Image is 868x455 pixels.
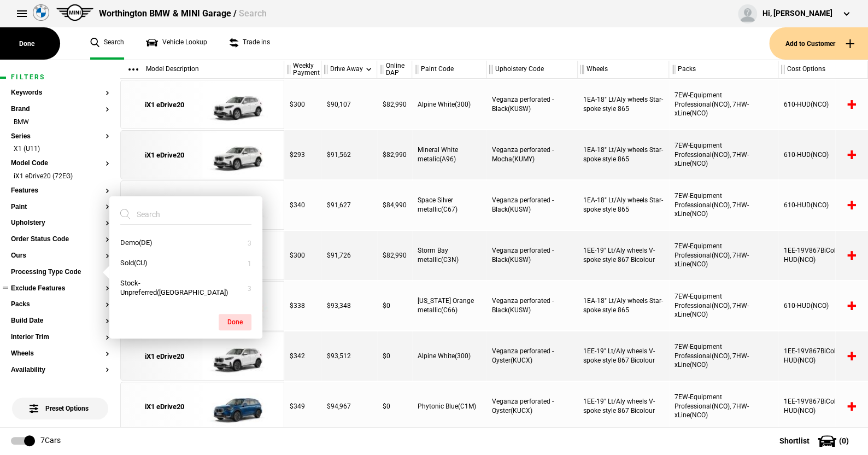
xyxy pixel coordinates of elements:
button: Sold(CU) [109,253,262,273]
div: 1EE-19V867BiCol, 610-HUD(NCO) [778,231,867,280]
section: Upholstery [11,219,109,236]
div: Hi, [PERSON_NAME] [763,8,832,19]
img: cosySec [202,382,278,431]
div: 1EE-19V867BiCol, 610-HUD(NCO) [778,331,867,381]
button: Wheels [11,350,109,358]
div: 1EE-19" Lt/Aly wheels V-spoke style 867 Bicolour [578,382,669,431]
button: Processing Type Code [11,269,109,276]
li: X1 (U11) [11,144,109,155]
div: $82,990 [377,130,412,179]
div: Veganza perforated - Oyster(KUCX) [486,331,578,381]
section: Paint [11,203,109,220]
div: Weekly Payment [284,60,321,79]
span: Preset Options [32,391,89,412]
div: $349 [284,382,321,431]
div: Online DAP [377,60,412,79]
section: Availability [11,366,109,383]
div: Worthington BMW & MINI Garage / [99,8,266,20]
a: iX1 eDrive20 [126,131,202,180]
a: Trade ins [229,27,270,60]
div: iX1 eDrive20 [145,402,184,412]
div: $93,348 [321,281,377,330]
div: Wheels [578,60,668,79]
section: Wheels [11,350,109,366]
button: Packs [11,301,109,308]
div: iX1 eDrive20 [145,150,184,160]
div: $0 [377,382,412,431]
div: 7EW-Equipment Professional(NCO), 7HW-xLine(NCO) [669,231,778,280]
section: Order Status Code [11,236,109,252]
div: 610-HUD(NCO) [778,80,867,129]
a: iX1 eDrive20 [126,332,202,381]
img: cosySec [202,332,278,381]
section: Features [11,187,109,203]
button: Shortlist(0) [763,427,868,454]
section: BrandBMW [11,106,109,133]
div: Mineral White metalic(A96) [412,130,486,179]
div: $82,990 [377,231,412,280]
div: 7EW-Equipment Professional(NCO), 7HW-xLine(NCO) [669,281,778,330]
section: Keywords [11,89,109,106]
button: Ours [11,252,109,260]
div: $0 [377,281,412,330]
div: 7EW-Equipment Professional(NCO), 7HW-xLine(NCO) [669,80,778,129]
div: Upholstery Code [486,60,577,79]
div: Space Silver metallic(C67) [412,180,486,230]
button: Build Date [11,317,109,325]
div: 1EA-18" Lt/Aly wheels Star-spoke style 865 [578,80,669,129]
button: Order Status Code [11,236,109,243]
a: iX1 eDrive20 [126,382,202,431]
div: Veganza perforated - Oyster(KUCX) [486,382,578,431]
div: Veganza perforated - Black(KUSW) [486,80,578,129]
div: $91,726 [321,231,377,280]
div: $93,512 [321,331,377,381]
div: $340 [284,180,321,230]
div: 610-HUD(NCO) [778,180,867,230]
div: $293 [284,130,321,179]
span: ( 0 ) [839,437,849,445]
div: 7EW-Equipment Professional(NCO), 7HW-xLine(NCO) [669,382,778,431]
div: 1EA-18" Lt/Aly wheels Star-spoke style 865 [578,130,669,179]
span: Shortlist [779,437,810,445]
div: Alpine White(300) [412,331,486,381]
section: Interior Trim [11,334,109,350]
section: Model CodeiX1 eDrive20 (72EG) [11,160,109,187]
button: Stock-Unpreferred([GEOGRAPHIC_DATA]) [109,273,262,303]
div: 610-HUD(NCO) [778,130,867,179]
input: Search [120,205,238,224]
a: iX1 eDrive20 [126,181,202,230]
button: Series [11,133,109,141]
div: 1EE-19" Lt/Aly wheels V-spoke style 867 Bicolour [578,231,669,280]
div: $84,990 [377,180,412,230]
div: Drive Away [321,60,377,79]
div: 610-HUD(NCO) [778,281,867,330]
button: Upholstery [11,219,109,227]
div: $0 [377,331,412,381]
div: 1EA-18" Lt/Aly wheels Star-spoke style 865 [578,180,669,230]
button: Model Code [11,160,109,167]
img: mini.png [56,4,93,21]
div: iX1 eDrive20 [145,352,184,361]
a: iX1 eDrive20 [126,80,202,130]
button: Exclude Features [11,285,109,293]
div: $338 [284,281,321,330]
a: Search [90,27,124,60]
a: Vehicle Lookup [146,27,207,60]
div: Veganza perforated - Black(KUSW) [486,231,578,280]
button: Availability [11,366,109,374]
div: Packs [669,60,778,79]
li: iX1 eDrive20 (72EG) [11,172,109,183]
section: SeriesX1 (U11) [11,133,109,160]
button: Done [219,314,251,330]
button: Brand [11,106,109,113]
img: cosySec [202,131,278,180]
img: cosySec [202,181,278,230]
div: 7 Cars [40,435,61,446]
button: Keywords [11,89,109,97]
div: 1EE-19V867BiCol, 610-HUD(NCO) [778,382,867,431]
button: Paint [11,203,109,211]
div: $91,562 [321,130,377,179]
div: Cost Options [778,60,867,79]
img: bmw.png [33,4,49,21]
span: Search [238,8,266,19]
